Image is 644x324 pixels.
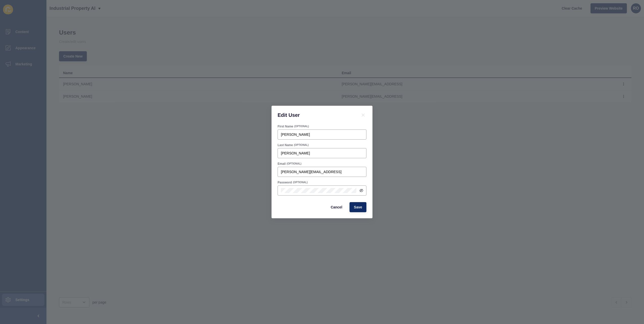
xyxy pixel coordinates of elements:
[294,143,309,147] span: (OPTIONAL)
[331,205,342,210] span: Cancel
[293,181,308,184] span: (OPTIONAL)
[326,202,346,212] button: Cancel
[287,162,301,166] span: (OPTIONAL)
[278,124,293,128] label: First Name
[278,112,354,118] h1: Edit User
[278,162,286,166] label: Email
[294,125,309,128] span: (OPTIONAL)
[350,202,366,212] button: Save
[354,205,362,210] span: Save
[278,143,293,147] label: Last Name
[278,180,292,184] label: Password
